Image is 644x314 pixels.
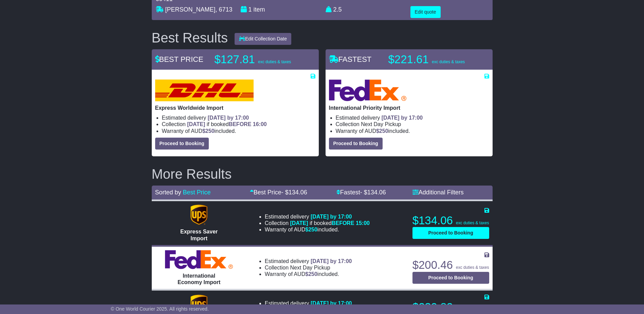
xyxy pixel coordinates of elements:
[155,138,209,150] button: Proceed to Booking
[376,128,388,134] span: $
[235,33,291,45] button: Edit Collection Date
[336,128,489,134] li: Warranty of AUD included.
[202,128,215,134] span: $
[229,121,252,127] span: BEFORE
[254,6,265,13] span: item
[148,30,232,45] div: Best Results
[412,258,489,272] p: $200.46
[265,213,370,220] li: Estimated delivery
[152,167,493,181] h2: More Results
[336,189,386,196] a: Fastest- $134.06
[336,115,489,121] li: Estimated delivery
[265,264,352,271] li: Collection
[187,121,266,127] span: if booked
[208,115,249,121] span: [DATE] by 17:00
[265,226,370,233] li: Warranty of AUD included.
[456,265,489,270] span: exc duties & taxes
[265,300,370,307] li: Estimated delivery
[412,214,489,227] p: $134.06
[249,6,252,13] span: 1
[178,273,220,285] span: International Economy Import
[180,229,218,241] span: Express Saver Import
[289,189,307,196] span: 134.06
[305,271,317,277] span: $
[410,6,441,18] button: Edit quote
[308,271,317,277] span: 250
[311,214,352,220] span: [DATE] by 17:00
[311,300,352,306] span: [DATE] by 17:00
[155,80,254,101] img: DHL: Express Worldwide Import
[329,105,489,111] p: International Priority Import
[205,128,215,134] span: 250
[258,59,291,64] span: exc duties & taxes
[432,59,465,64] span: exc duties & taxes
[388,53,473,66] p: $221.61
[412,300,489,314] p: $239.82
[412,227,489,239] button: Proceed to Booking
[265,258,352,264] li: Estimated delivery
[165,6,216,13] span: [PERSON_NAME]
[456,221,489,225] span: exc duties & taxes
[308,227,317,232] span: 250
[290,265,330,271] span: Next Day Pickup
[332,220,354,226] span: BEFORE
[367,189,386,196] span: 134.06
[336,121,489,127] li: Collection
[329,55,372,64] span: FASTEST
[162,121,315,127] li: Collection
[111,306,209,312] span: © One World Courier 2025. All rights reserved.
[290,220,370,226] span: if booked
[356,220,370,226] span: 15:00
[305,227,317,232] span: $
[265,271,352,277] li: Warranty of AUD included.
[412,189,464,196] a: Additional Filters
[215,53,299,66] p: $127.81
[162,128,315,134] li: Warranty of AUD included.
[155,189,181,196] span: Sorted by
[253,121,267,127] span: 16:00
[412,272,489,284] button: Proceed to Booking
[216,6,233,13] span: , 6713
[360,189,386,196] span: - $
[265,220,370,226] li: Collection
[361,121,401,127] span: Next Day Pickup
[281,189,307,196] span: - $
[290,220,308,226] span: [DATE]
[250,189,307,196] a: Best Price- $134.06
[155,55,203,64] span: BEST PRICE
[333,6,342,13] span: 2.5
[379,128,388,134] span: 250
[382,115,423,121] span: [DATE] by 17:00
[155,105,315,111] p: Express Worldwide Import
[165,250,233,269] img: FedEx Express: International Economy Import
[311,258,352,264] span: [DATE] by 17:00
[190,205,207,225] img: UPS (new): Express Saver Import
[329,138,383,150] button: Proceed to Booking
[187,121,205,127] span: [DATE]
[183,189,211,196] a: Best Price
[162,115,315,121] li: Estimated delivery
[329,80,407,101] img: FedEx Express: International Priority Import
